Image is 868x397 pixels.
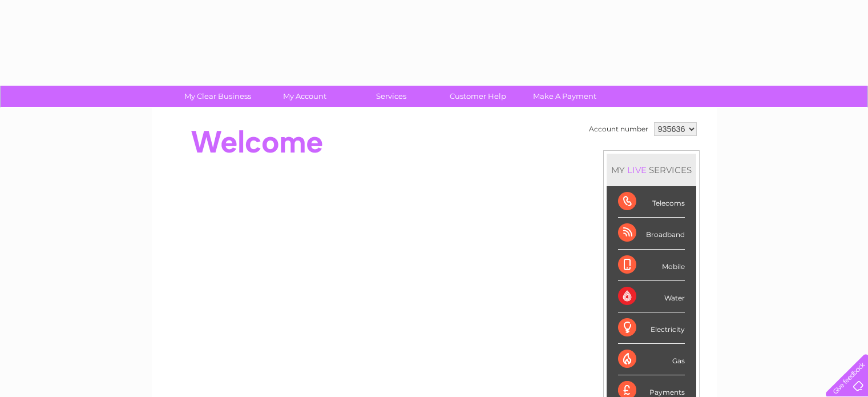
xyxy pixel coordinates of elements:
[518,86,612,107] a: Make A Payment
[618,186,685,218] div: Telecoms
[344,86,438,107] a: Services
[618,250,685,281] div: Mobile
[171,86,265,107] a: My Clear Business
[586,119,651,139] td: Account number
[257,86,352,107] a: My Account
[618,281,685,312] div: Water
[618,218,685,249] div: Broadband
[607,154,696,186] div: MY SERVICES
[625,165,649,175] div: LIVE
[618,312,685,344] div: Electricity
[431,86,525,107] a: Customer Help
[618,344,685,375] div: Gas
